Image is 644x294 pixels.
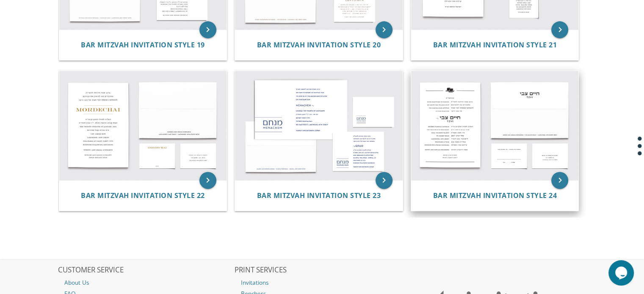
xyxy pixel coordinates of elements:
h2: CUSTOMER SERVICE [58,266,233,275]
a: keyboard_arrow_right [551,172,568,189]
h2: PRINT SERVICES [235,266,410,275]
a: About Us [58,277,233,288]
span: Bar Mitzvah Invitation Style 22 [81,191,205,200]
a: keyboard_arrow_right [199,21,216,38]
img: Bar Mitzvah Invitation Style 23 [235,71,403,181]
a: Bar Mitzvah Invitation Style 23 [257,192,381,200]
iframe: chat widget [608,260,636,286]
a: keyboard_arrow_right [376,21,392,38]
a: Bar Mitzvah Invitation Style 20 [257,41,381,49]
a: Bar Mitzvah Invitation Style 21 [433,41,557,49]
a: Bar Mitzvah Invitation Style 24 [433,192,557,200]
a: keyboard_arrow_right [551,21,568,38]
span: Bar Mitzvah Invitation Style 21 [433,40,557,49]
span: Bar Mitzvah Invitation Style 24 [433,191,557,200]
a: Bar Mitzvah Invitation Style 19 [81,41,205,49]
a: Invitations [235,277,410,288]
span: Bar Mitzvah Invitation Style 23 [257,191,381,200]
img: Bar Mitzvah Invitation Style 22 [59,71,227,181]
a: keyboard_arrow_right [199,172,216,189]
img: Bar Mitzvah Invitation Style 24 [411,71,579,181]
span: Bar Mitzvah Invitation Style 20 [257,40,381,49]
a: Bar Mitzvah Invitation Style 22 [81,192,205,200]
a: keyboard_arrow_right [376,172,392,189]
span: Bar Mitzvah Invitation Style 19 [81,40,205,49]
